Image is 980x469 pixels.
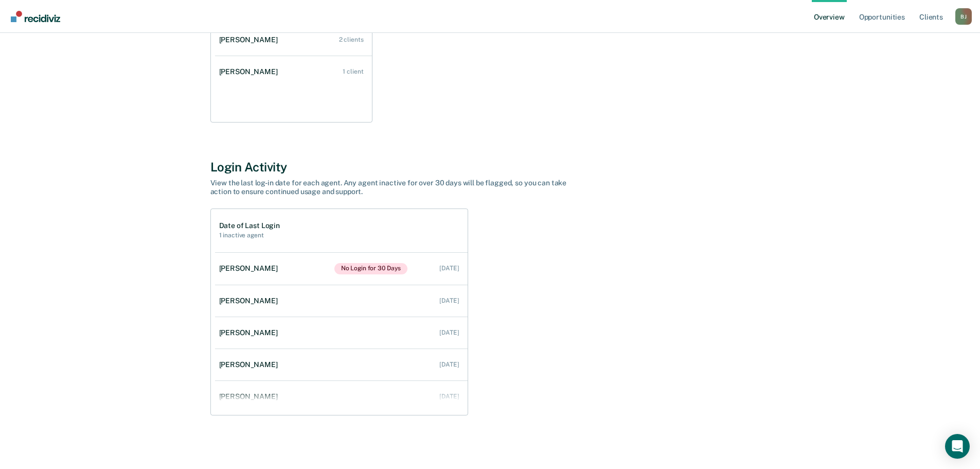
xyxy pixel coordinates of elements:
[219,232,280,239] h2: 1 inactive agent
[219,297,282,305] div: [PERSON_NAME]
[215,286,468,316] a: [PERSON_NAME] [DATE]
[439,265,459,272] div: [DATE]
[334,263,408,274] span: No Login for 30 Days
[343,68,363,75] div: 1 client
[945,434,970,459] div: Open Intercom Messenger
[439,361,459,368] div: [DATE]
[219,360,282,369] div: [PERSON_NAME]
[439,393,459,400] div: [DATE]
[215,382,468,411] a: [PERSON_NAME] [DATE]
[219,264,282,273] div: [PERSON_NAME]
[215,350,468,379] a: [PERSON_NAME] [DATE]
[339,36,364,43] div: 2 clients
[219,36,282,44] div: [PERSON_NAME]
[11,11,60,22] img: Recidiviz
[215,25,372,55] a: [PERSON_NAME] 2 clients
[439,329,459,336] div: [DATE]
[219,328,282,337] div: [PERSON_NAME]
[219,67,282,76] div: [PERSON_NAME]
[439,297,459,304] div: [DATE]
[215,57,372,86] a: [PERSON_NAME] 1 client
[219,221,280,230] h1: Date of Last Login
[219,392,282,401] div: [PERSON_NAME]
[215,318,468,348] a: [PERSON_NAME] [DATE]
[210,160,770,175] div: Login Activity
[215,253,468,285] a: [PERSON_NAME]No Login for 30 Days [DATE]
[210,179,571,196] div: View the last log-in date for each agent. Any agent inactive for over 30 days will be flagged, so...
[955,8,972,25] div: B J
[955,8,972,25] button: Profile dropdown button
